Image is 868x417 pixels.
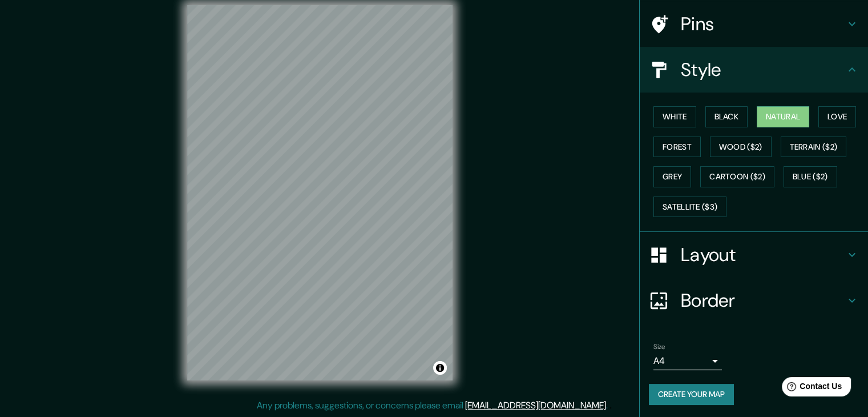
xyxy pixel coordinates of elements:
button: Wood ($2) [710,137,772,158]
button: Terrain ($2) [781,137,847,158]
h4: Layout [681,243,845,266]
h4: Pins [681,13,845,35]
button: Natural [757,106,809,127]
div: Style [640,47,868,93]
div: . [609,399,612,412]
button: Toggle attribution [433,361,447,375]
button: Satellite ($3) [653,197,726,218]
button: Love [818,106,856,127]
button: Cartoon ($2) [700,166,774,187]
p: Any problems, suggestions, or concerns please email . [257,399,608,412]
div: Layout [640,232,868,278]
div: . [608,399,609,412]
button: Blue ($2) [784,166,837,187]
h4: Border [681,289,845,312]
label: Size [653,342,665,352]
a: [EMAIL_ADDRESS][DOMAIN_NAME] [465,399,606,411]
div: A4 [653,352,722,370]
button: Create your map [649,384,734,405]
button: Forest [653,137,701,158]
button: White [653,106,696,127]
iframe: Help widget launcher [766,372,855,404]
canvas: Map [187,5,453,380]
div: Pins [640,1,868,47]
h4: Style [681,58,845,81]
div: Border [640,278,868,323]
button: Grey [653,166,691,187]
button: Black [705,106,748,127]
